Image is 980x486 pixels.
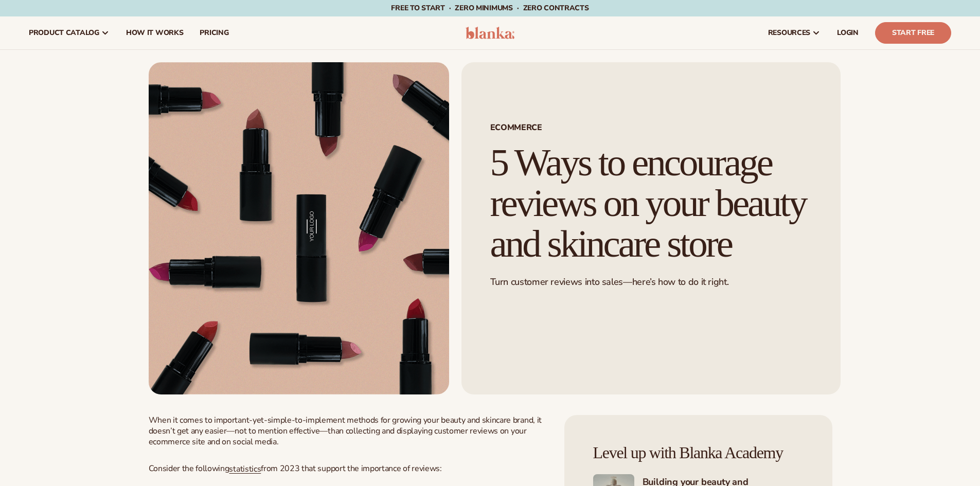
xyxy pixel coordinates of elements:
a: pricing [191,16,237,49]
img: Flat lay of customizable lipsticks in various shades arranged in a pattern, perfect for promoting... [149,62,449,394]
a: statistics [229,463,261,475]
a: LOGIN [829,16,867,49]
a: How It Works [118,16,192,49]
a: resources [760,16,829,49]
a: product catalog [21,16,118,49]
img: logo [466,27,514,39]
span: When it comes to important-yet-simple-to-implement methods for growing your beauty and skincare b... [149,415,542,447]
span: Free to start · ZERO minimums · ZERO contracts [391,3,589,13]
span: pricing [200,29,228,37]
span: ECOMMERCE [490,123,812,132]
h1: 5 Ways to encourage reviews on your beauty and skincare store [490,142,812,264]
span: resources [768,29,810,37]
span: LOGIN [837,29,859,37]
span: from 2023 that support the importance of reviews: [261,463,441,474]
p: Turn customer reviews into sales—here’s how to do it right. [490,276,812,288]
span: How It Works [126,29,184,37]
a: Start Free [875,22,951,44]
span: product catalog [29,29,99,37]
h4: Level up with Blanka Academy [593,444,804,462]
span: Consider the following [149,463,229,474]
